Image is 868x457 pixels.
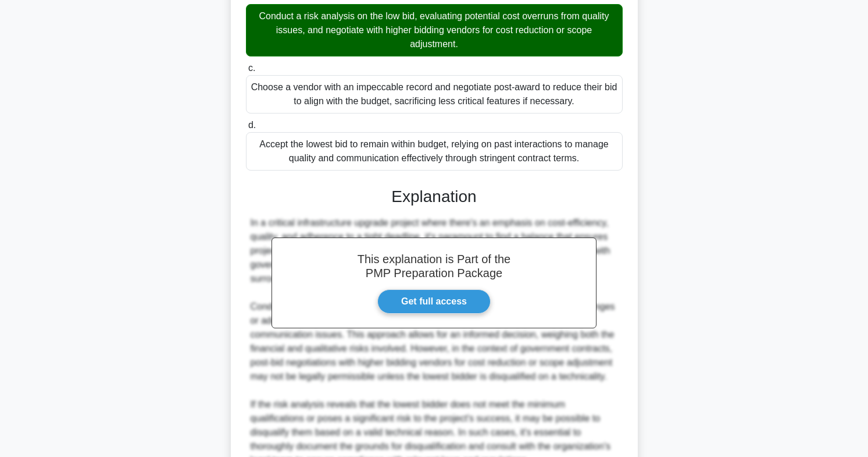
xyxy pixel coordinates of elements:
a: Get full access [377,289,491,314]
span: c. [248,63,255,73]
span: d. [248,120,256,130]
div: Choose a vendor with an impeccable record and negotiate post-award to reduce their bid to align w... [246,75,623,114]
div: Accept the lowest bid to remain within budget, relying on past interactions to manage quality and... [246,132,623,171]
div: Conduct a risk analysis on the low bid, evaluating potential cost overruns from quality issues, a... [246,4,623,56]
h3: Explanation [253,187,616,207]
